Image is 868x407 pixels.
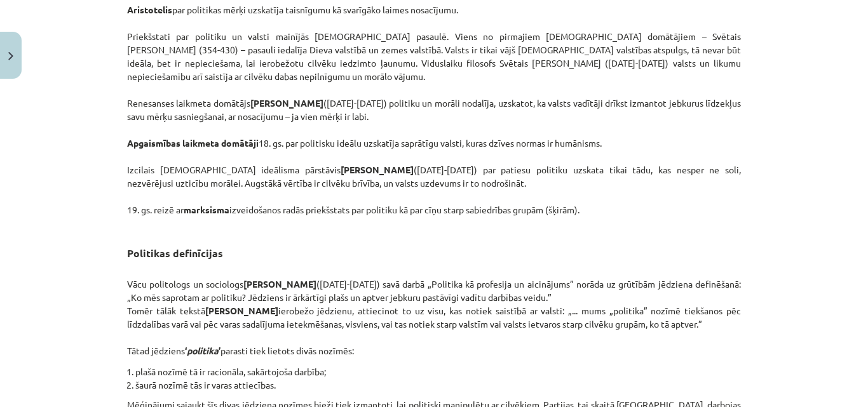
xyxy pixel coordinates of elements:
[127,137,259,149] strong: Apgaismības laikmeta domātāji
[185,345,220,356] strong: ‘ ’
[8,52,13,60] img: icon-close-lesson-0947bae3869378f0d4975bcd49f059093ad1ed9edebbc8119c70593378902aed.svg
[127,246,223,260] strong: Politikas definīcijas
[127,264,741,357] p: Vācu politologs un sociologs ([DATE]-[DATE]) savā darbā „Politika kā profesija un aicinājums” nor...
[135,365,741,378] li: plašā nozīmē tā ir racionāla, sakārtojoša darbība;
[243,278,316,290] strong: [PERSON_NAME]
[135,378,741,392] li: šaurā nozīmē tās ir varas attiecības.
[205,305,278,316] strong: [PERSON_NAME]
[184,204,229,215] strong: marksisma
[341,164,414,175] strong: [PERSON_NAME]
[127,4,172,15] strong: Aristotelis
[187,345,219,356] em: politika
[250,97,323,109] strong: [PERSON_NAME]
